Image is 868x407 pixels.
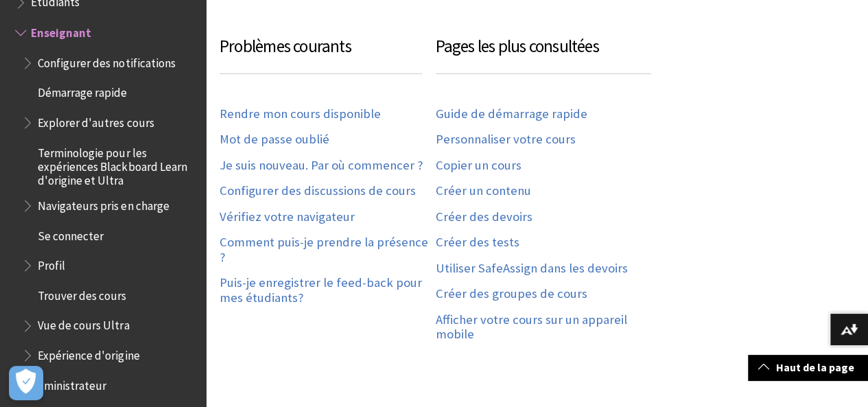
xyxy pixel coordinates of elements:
a: Afficher votre cours sur un appareil mobile [436,312,652,342]
span: Trouver des cours [38,283,126,302]
span: Navigateurs pris en charge [38,194,169,212]
span: Explorer d'autres cours [38,111,154,129]
button: Ouvrir le centre de préférences [9,366,43,400]
span: Démarrage rapide [38,81,127,100]
a: Créer des groupes de cours [436,286,587,302]
h3: Pages les plus consultées [436,34,652,74]
span: Administrateur [31,373,106,392]
span: Se connecter [38,224,104,242]
a: Rendre mon cours disponible [220,106,381,122]
h3: Problèmes courants [220,34,422,74]
a: Mot de passe oublié [220,132,329,148]
a: Je suis nouveau. Par où commencer ? [220,158,423,174]
a: Utiliser SafeAssign dans les devoirs [436,261,628,277]
a: Haut de la page [748,355,868,380]
span: Enseignant [31,21,91,39]
a: Puis-je enregistrer le feed-back pour mes étudiants? [220,275,436,305]
a: Créer des tests [436,235,519,251]
span: Profil [38,253,65,272]
a: Vérifiez votre navigateur [220,209,355,225]
a: Copier un cours [436,158,521,174]
a: Créer un contenu [436,183,531,199]
a: Configurer des discussions de cours [220,183,416,199]
a: Créer des devoirs [436,209,532,225]
a: Comment puis-je prendre la présence ? [220,235,436,265]
span: Vue de cours Ultra [38,314,129,332]
span: Configurer des notifications [38,51,175,69]
span: Terminologie pour les expériences Blackboard Learn d'origine et Ultra [38,141,196,187]
a: Guide de démarrage rapide [436,106,587,122]
a: Personnaliser votre cours [436,132,576,148]
span: Expérience d'origine [38,343,139,362]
